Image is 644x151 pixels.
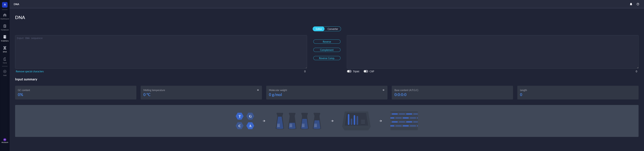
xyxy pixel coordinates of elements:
div: Editor [316,27,322,30]
div: Notebook [1,29,9,31]
span: RR [4,139,5,140]
a: Inventory [1,34,9,42]
span: Reverse Comp. [319,57,335,60]
a: Core [3,56,7,64]
button: Complement [313,48,340,52]
div: Length [520,88,527,92]
span: Complement [320,48,334,51]
div: Input summary [15,77,639,82]
div: DNA [15,14,639,21]
a: DNA [3,45,7,53]
div: Converter [327,27,338,30]
div: Add [3,74,7,76]
div: DNA [3,51,7,53]
button: Reverse [313,40,340,44]
div: Molecular weight [269,88,287,92]
a: Notebook [1,23,9,31]
div: 0 g/mol [269,92,385,97]
div: Inventory [1,40,9,42]
a: Dashboard [1,12,9,20]
div: Account [2,141,8,143]
button: Remove special characters [15,69,44,73]
div: 0 [304,70,305,73]
div: Base content (A:T:G:C) [394,88,418,92]
div: Triplet [353,70,359,73]
div: Melting temperature [143,88,165,92]
div: Dashboard [1,18,9,20]
div: 0 °C [143,92,259,97]
img: DNA process [236,111,418,131]
div: Core [3,62,7,64]
div: 0% [18,92,134,97]
div: 0 [636,70,637,73]
span: Remove special characters [16,70,44,73]
div: GC content [18,88,30,92]
div: 0 [520,92,636,97]
div: 0:0:0:0 [394,92,510,97]
button: Reverse Comp. [313,56,340,60]
div: DNA [14,3,19,6]
span: Reverse [323,40,331,43]
div: CAP [370,70,374,73]
span: A [4,2,6,7]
